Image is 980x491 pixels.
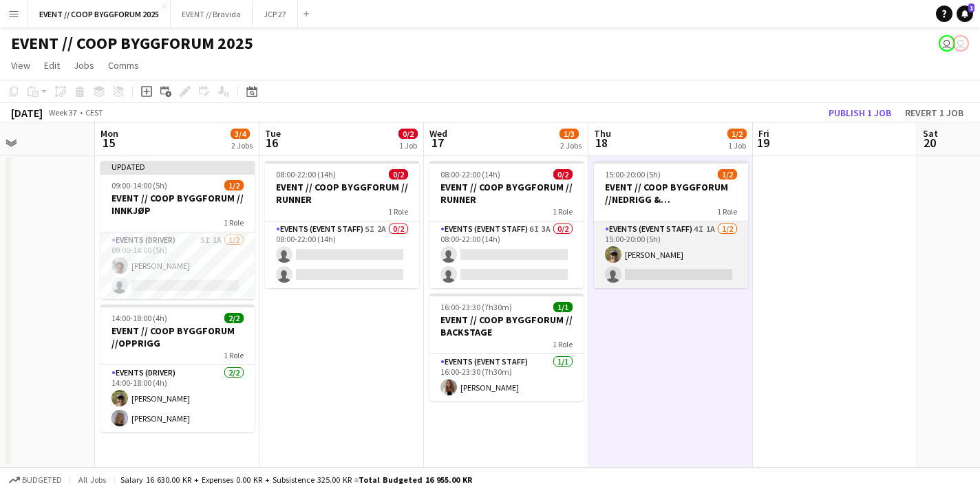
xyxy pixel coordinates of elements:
span: 09:00-14:00 (5h) [111,180,167,190]
app-card-role: Events (Event Staff)6I3A0/208:00-22:00 (14h) [429,221,584,288]
span: Sat [923,127,938,140]
span: 08:00-22:00 (14h) [440,169,500,179]
span: 1 [968,3,974,12]
span: 15:00-20:00 (5h) [605,169,661,179]
button: Budgeted [7,472,64,488]
app-card-role: Events (Event Staff)5I2A0/208:00-22:00 (14h) [265,221,419,288]
h3: EVENT // COOP BYGGFORUM //NEDRIGG & TILBAKELEVERING [594,181,748,206]
span: All jobs [76,474,109,485]
span: 19 [756,135,769,151]
span: Thu [594,127,611,140]
span: 16 [263,135,281,151]
span: Budgeted [22,475,62,485]
h3: EVENT // COOP BYGGFORUM //OPPRIGG [100,325,255,349]
span: 1 Role [717,206,737,217]
span: Comms [108,59,139,72]
span: Tue [265,127,281,140]
app-card-role: Events (Driver)2/214:00-18:00 (4h)[PERSON_NAME][PERSON_NAME] [100,365,255,432]
app-job-card: 08:00-22:00 (14h)0/2EVENT // COOP BYGGFORUM // RUNNER1 RoleEvents (Event Staff)6I3A0/208:00-22:00... [429,161,584,288]
button: EVENT // COOP BYGGFORUM 2025 [28,1,171,28]
span: 16:00-23:30 (7h30m) [440,302,512,312]
span: 14:00-18:00 (4h) [111,313,167,323]
span: 1/2 [224,180,244,190]
a: View [6,56,36,74]
app-job-card: 15:00-20:00 (5h)1/2EVENT // COOP BYGGFORUM //NEDRIGG & TILBAKELEVERING1 RoleEvents (Event Staff)4... [594,161,748,288]
div: 1 Job [728,140,746,151]
span: Jobs [74,59,94,72]
span: Mon [100,127,118,140]
div: 2 Jobs [231,140,253,151]
span: Edit [44,59,60,72]
app-card-role: Events (Event Staff)1/116:00-23:30 (7h30m)[PERSON_NAME] [429,354,584,401]
span: 15 [98,135,118,151]
div: Salary 16 630.00 KR + Expenses 0.00 KR + Subsistence 325.00 KR = [120,474,472,485]
button: EVENT // Bravida [171,1,253,28]
div: CEST [85,107,103,118]
span: 1/2 [718,169,737,179]
div: Updated [100,161,255,172]
span: Wed [429,127,447,140]
h3: EVENT // COOP BYGGFORUM // RUNNER [429,181,584,206]
a: 1 [957,6,973,22]
span: 08:00-22:00 (14h) [276,169,336,179]
span: 0/2 [398,129,418,139]
app-card-role: Events (Driver)5I1A1/209:00-14:00 (5h)[PERSON_NAME] [100,232,255,299]
span: 2/2 [224,313,244,323]
span: 1 Role [553,206,573,217]
span: 0/2 [389,169,408,179]
app-job-card: 14:00-18:00 (4h)2/2EVENT // COOP BYGGFORUM //OPPRIGG1 RoleEvents (Driver)2/214:00-18:00 (4h)[PERS... [100,305,255,432]
app-user-avatar: Rikke Bjørneng [952,35,969,52]
span: 1 Role [388,206,408,217]
app-user-avatar: Rikke Bjørneng [939,35,955,52]
button: JCP 27 [253,1,298,28]
span: 1/1 [553,302,573,312]
span: 20 [921,135,938,151]
a: Edit [39,56,65,74]
span: 0/2 [553,169,573,179]
div: 1 Job [399,140,417,151]
h3: EVENT // COOP BYGGFORUM // BACKSTAGE [429,314,584,338]
a: Comms [103,56,145,74]
span: 1/3 [560,129,579,139]
span: Week 37 [45,107,80,118]
app-job-card: Updated09:00-14:00 (5h)1/2EVENT // COOP BYGGFORUM // INNKJØP1 RoleEvents (Driver)5I1A1/209:00-14:... [100,161,255,299]
span: View [11,59,30,72]
span: 1 Role [224,217,244,228]
span: 1 Role [553,339,573,349]
span: Total Budgeted 16 955.00 KR [359,474,472,485]
span: 3/4 [231,129,250,139]
div: 2 Jobs [560,140,582,151]
app-job-card: 16:00-23:30 (7h30m)1/1EVENT // COOP BYGGFORUM // BACKSTAGE1 RoleEvents (Event Staff)1/116:00-23:3... [429,294,584,401]
div: [DATE] [11,106,43,120]
button: Publish 1 job [823,104,897,122]
span: 1/2 [727,129,747,139]
span: 18 [592,135,611,151]
h1: EVENT // COOP BYGGFORUM 2025 [11,33,253,54]
h3: EVENT // COOP BYGGFORUM // INNKJØP [100,192,255,217]
a: Jobs [68,56,100,74]
h3: EVENT // COOP BYGGFORUM // RUNNER [265,181,419,206]
span: 1 Role [224,350,244,360]
app-card-role: Events (Event Staff)4I1A1/215:00-20:00 (5h)[PERSON_NAME] [594,221,748,288]
app-job-card: 08:00-22:00 (14h)0/2EVENT // COOP BYGGFORUM // RUNNER1 RoleEvents (Event Staff)5I2A0/208:00-22:00... [265,161,419,288]
span: Fri [758,127,769,140]
span: 17 [427,135,447,151]
button: Revert 1 job [899,104,969,122]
